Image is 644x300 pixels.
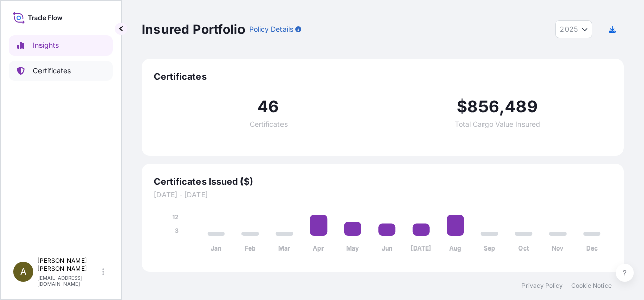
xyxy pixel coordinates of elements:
tspan: [DATE] [411,244,431,252]
tspan: Jan [211,244,221,252]
button: Year Selector [555,20,592,38]
tspan: Jun [382,244,392,252]
tspan: Apr [313,244,324,252]
tspan: May [346,244,359,252]
span: [DATE] - [DATE] [154,190,612,200]
tspan: Oct [518,244,529,252]
span: 856 [467,98,499,115]
tspan: 12 [172,213,179,221]
span: Certificates Issued ($) [154,176,612,188]
tspan: 3 [175,227,179,234]
p: Insights [33,40,59,51]
a: Insights [9,35,113,56]
tspan: Feb [245,244,256,252]
tspan: Nov [552,244,564,252]
p: Insured Portfolio [142,21,245,37]
tspan: Dec [586,244,598,252]
span: A [20,267,26,277]
span: 489 [505,98,538,115]
span: Certificates [250,121,288,128]
span: Certificates [154,71,612,83]
span: 2025 [560,24,578,34]
p: Policy Details [249,24,293,34]
a: Cookie Notice [571,282,612,290]
p: [PERSON_NAME] [PERSON_NAME] [37,257,100,273]
span: Total Cargo Value Insured [455,121,540,128]
tspan: Sep [484,244,495,252]
span: $ [457,98,467,115]
tspan: Mar [278,244,290,252]
p: Certificates [33,66,71,76]
span: , [499,98,505,115]
tspan: Aug [449,244,461,252]
p: [EMAIL_ADDRESS][DOMAIN_NAME] [37,275,100,287]
span: 46 [257,98,279,115]
a: Certificates [9,61,113,81]
a: Privacy Policy [521,282,563,290]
